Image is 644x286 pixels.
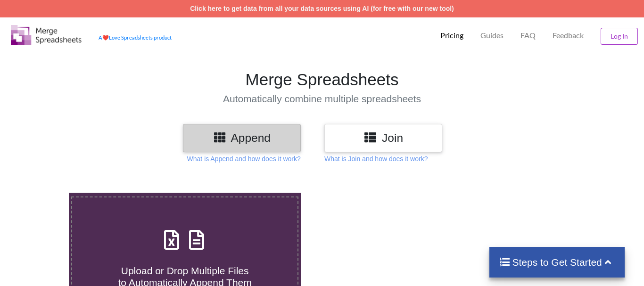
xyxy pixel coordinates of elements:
[102,34,109,41] span: heart
[190,131,294,145] h3: Append
[553,32,584,39] span: Feedback
[11,25,82,45] img: Logo.png
[331,131,435,145] h3: Join
[520,31,536,41] p: FAQ
[187,154,301,163] p: What is Append and how does it work?
[324,154,428,163] p: What is Join and how does it work?
[480,31,504,41] p: Guides
[601,28,638,45] button: Log In
[190,5,454,12] a: Click here to get data from all your data sources using AI (for free with our new tool)
[440,31,463,41] p: Pricing
[99,34,172,41] a: AheartLove Spreadsheets product
[499,256,615,268] h4: Steps to Get Started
